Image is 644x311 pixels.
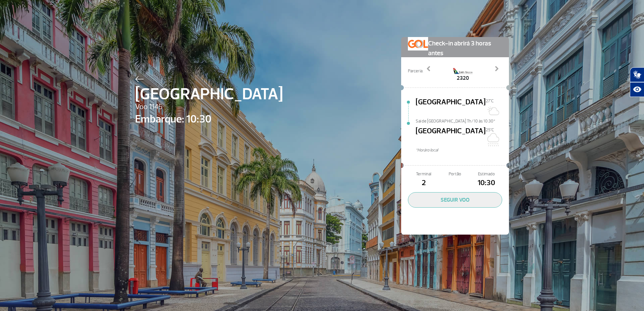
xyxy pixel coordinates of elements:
span: Portão [439,171,471,177]
span: [GEOGRAPHIC_DATA] [416,126,486,147]
button: SEGUIR VOO [408,192,502,208]
span: Estimado [471,171,502,177]
img: Sol com algumas nuvens [486,104,499,117]
span: Check-in abrirá 3 horas antes [428,37,502,58]
span: 10:30 [471,177,502,189]
span: Sai de [GEOGRAPHIC_DATA] Th/10 às 10:30* [416,118,509,123]
span: Terminal [408,171,439,177]
span: 2 [408,177,439,189]
span: Voo 1145 [135,101,283,113]
span: Embarque: 10:30 [135,111,283,127]
span: 2320 [453,74,473,82]
img: Chuvoso [486,133,499,146]
span: Parceria: [408,68,423,74]
span: [GEOGRAPHIC_DATA] [416,97,486,118]
span: 25°C [486,127,494,133]
span: [GEOGRAPHIC_DATA] [135,82,283,106]
button: Abrir recursos assistivos. [630,82,644,97]
button: Abrir tradutor de língua de sinais. [630,67,644,82]
div: Plugin de acessibilidade da Hand Talk. [630,67,644,97]
span: 27°C [486,98,494,104]
span: *Horáro local [416,147,509,153]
